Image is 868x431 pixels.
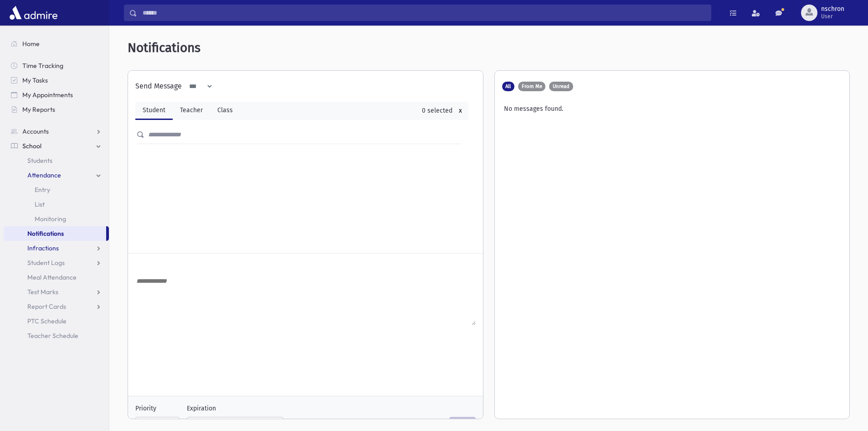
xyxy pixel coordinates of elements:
[522,84,542,89] span: From Me
[4,299,109,314] a: Report Cards
[7,4,60,22] img: AdmirePro
[27,229,64,238] span: Notifications
[4,139,109,153] a: School
[27,317,67,325] span: PTC Schedule
[4,182,109,197] a: Entry
[4,212,109,226] a: Monitoring
[35,200,45,208] span: List
[187,404,216,413] label: Expiration
[22,142,41,150] span: School
[4,226,106,241] a: Notifications
[27,302,66,311] span: Report Cards
[22,40,40,48] span: Home
[137,5,711,21] input: Search
[4,168,109,182] a: Attendance
[505,84,511,89] span: All
[22,76,48,84] span: My Tasks
[4,328,109,343] a: Teacher Schedule
[4,124,109,139] a: Accounts
[4,255,109,270] a: Student Logs
[210,102,240,120] a: Class
[502,100,842,114] div: No messages found.
[27,288,58,296] span: Test Marks
[4,285,109,299] a: Test Marks
[4,88,109,102] a: My Appointments
[35,215,66,223] span: Monitoring
[422,106,452,115] div: 0 selected
[4,102,109,117] a: My Reports
[821,13,844,20] span: User
[22,105,55,114] span: My Reports
[502,82,573,91] div: AdntfToShow
[27,156,52,165] span: Students
[27,171,61,179] span: Attendance
[553,84,570,89] span: Unread
[135,404,156,413] label: Priority
[27,332,78,340] span: Teacher Schedule
[4,153,109,168] a: Students
[22,91,73,99] span: My Appointments
[173,102,210,120] a: Teacher
[4,36,109,51] a: Home
[27,244,59,252] span: Infractions
[22,62,63,70] span: Time Tracking
[4,241,109,255] a: Infractions
[4,73,109,88] a: My Tasks
[27,273,77,281] span: Meal Attendance
[27,259,65,267] span: Student Logs
[4,270,109,285] a: Meal Attendance
[4,197,109,212] a: List
[821,5,844,13] span: nschron
[135,102,173,120] a: Student
[4,314,109,328] a: PTC Schedule
[135,81,182,92] div: Send Message
[35,186,50,194] span: Entry
[4,58,109,73] a: Time Tracking
[456,105,465,116] button: x
[22,127,49,135] span: Accounts
[128,40,200,56] span: Notifications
